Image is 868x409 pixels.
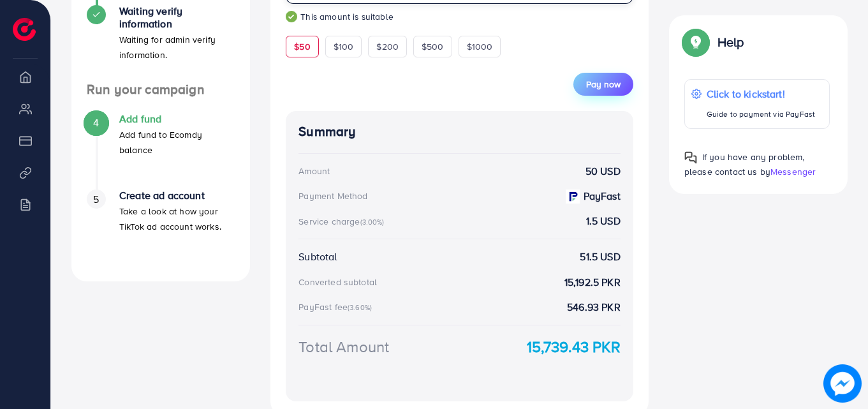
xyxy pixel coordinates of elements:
span: $500 [422,40,444,53]
strong: 50 USD [585,164,621,179]
div: Service charge [298,215,388,228]
div: Payment Method [298,190,367,202]
span: Messenger [770,165,816,178]
span: If you have any problem, please contact us by [684,151,805,178]
span: 4 [93,115,99,130]
strong: 546.93 PKR [567,300,621,315]
strong: PayFast [584,189,621,204]
button: Pay now [573,73,633,96]
small: (3.00%) [360,217,385,227]
span: $50 [294,40,310,53]
strong: 15,192.5 PKR [564,275,621,290]
img: guide [286,11,297,22]
p: Waiting for admin verify information. [119,32,235,63]
strong: 1.5 USD [586,214,621,228]
h4: Summary [298,124,621,140]
p: Click to kickstart! [707,86,815,101]
small: This amount is suitable [286,10,633,23]
li: Waiting verify information [71,5,250,82]
span: $200 [376,40,399,53]
h4: Create ad account [119,190,235,202]
strong: 15,739.43 PKR [527,336,621,358]
img: image [823,364,862,403]
p: Guide to payment via PayFast [707,107,815,122]
div: PayFast fee [298,301,376,313]
h4: Run your campaign [71,82,250,98]
div: Total Amount [298,336,389,358]
h4: Add fund [119,113,235,125]
span: Pay now [586,78,621,91]
img: payment [566,190,580,204]
span: $1000 [467,40,493,53]
small: (3.60%) [348,302,372,313]
div: Converted subtotal [298,276,377,288]
li: Add fund [71,113,250,190]
span: 5 [93,192,99,207]
img: logo [13,18,36,41]
li: Create ad account [71,190,250,266]
div: Amount [298,165,330,177]
img: Popup guide [684,151,697,164]
h4: Waiting verify information [119,5,235,29]
p: Take a look at how your TikTok ad account works. [119,204,235,234]
img: Popup guide [684,31,707,54]
strong: 51.5 USD [580,249,620,264]
div: Subtotal [298,249,337,264]
p: Add fund to Ecomdy balance [119,127,235,158]
p: Help [717,34,744,50]
span: $100 [334,40,354,53]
